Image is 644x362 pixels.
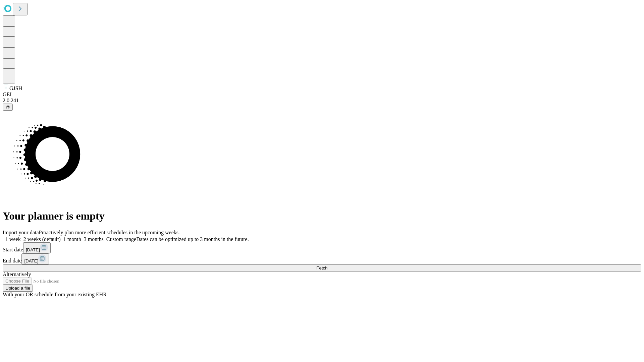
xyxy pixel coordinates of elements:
span: Custom range [106,236,136,242]
span: Alternatively [3,271,31,277]
span: 1 month [63,236,81,242]
div: 2.0.241 [3,98,641,104]
div: GEI [3,92,641,98]
button: [DATE] [23,242,51,253]
span: [DATE] [24,258,38,263]
span: Proactively plan more efficient schedules in the upcoming weeks. [39,230,180,235]
button: Fetch [3,264,641,271]
button: [DATE] [21,253,49,264]
span: @ [5,105,10,110]
span: Import your data [3,230,39,235]
span: [DATE] [26,247,40,252]
span: GJSH [9,85,22,91]
button: @ [3,104,13,111]
span: Dates can be optimized up to 3 months in the future. [136,236,249,242]
span: 2 weeks (default) [23,236,61,242]
span: Fetch [316,265,327,270]
div: End date [3,253,641,264]
button: Upload a file [3,285,33,292]
h1: Your planner is empty [3,210,641,222]
div: Start date [3,242,641,253]
span: With your OR schedule from your existing EHR [3,292,107,297]
span: 1 week [5,236,21,242]
span: 3 months [84,236,104,242]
